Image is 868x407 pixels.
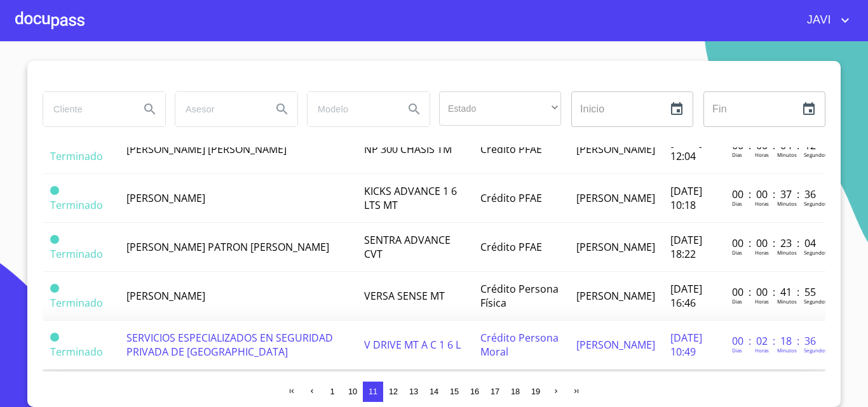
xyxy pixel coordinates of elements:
[505,382,526,402] button: 18
[50,149,103,163] span: Terminado
[50,247,103,261] span: Terminado
[439,91,561,126] div: ​
[364,233,451,261] span: SENTRA ADVANCE CVT
[480,142,542,156] span: Crédito PFAE
[576,338,655,352] span: [PERSON_NAME]
[389,387,398,396] span: 12
[369,387,377,396] span: 11
[797,10,837,30] span: JAVI
[777,151,797,158] p: Minutos
[126,142,287,156] span: [PERSON_NAME] [PERSON_NAME]
[732,236,818,250] p: 00 : 00 : 23 : 04
[777,298,797,305] p: Minutos
[804,151,827,158] p: Segundos
[576,289,655,303] span: [PERSON_NAME]
[50,284,59,293] span: Terminado
[732,151,742,158] p: Dias
[491,387,499,396] span: 17
[430,387,438,396] span: 14
[50,296,103,310] span: Terminado
[50,333,59,342] span: Terminado
[531,387,540,396] span: 19
[755,200,769,207] p: Horas
[804,347,827,354] p: Segundos
[50,186,59,195] span: Terminado
[777,200,797,207] p: Minutos
[399,94,430,124] button: Search
[126,191,205,205] span: [PERSON_NAME]
[526,382,546,402] button: 19
[777,249,797,256] p: Minutos
[576,240,655,254] span: [PERSON_NAME]
[50,345,103,359] span: Terminado
[322,382,342,402] button: 1
[732,285,818,299] p: 00 : 00 : 41 : 55
[576,142,655,156] span: [PERSON_NAME]
[364,289,445,303] span: VERSA SENSE MT
[43,92,130,126] input: search
[732,298,742,305] p: Dias
[424,382,444,402] button: 14
[732,187,818,201] p: 00 : 00 : 37 : 36
[511,387,520,396] span: 18
[576,191,655,205] span: [PERSON_NAME]
[670,282,702,310] span: [DATE] 16:46
[348,387,357,396] span: 10
[450,387,459,396] span: 15
[755,249,769,256] p: Horas
[50,198,103,212] span: Terminado
[126,331,333,359] span: SERVICIOS ESPECIALIZADOS EN SEGURIDAD PRIVADA DE [GEOGRAPHIC_DATA]
[126,240,329,254] span: [PERSON_NAME] PATRON [PERSON_NAME]
[480,191,542,205] span: Crédito PFAE
[480,331,559,359] span: Crédito Persona Moral
[732,249,742,256] p: Dias
[409,387,418,396] span: 13
[480,240,542,254] span: Crédito PFAE
[670,233,702,261] span: [DATE] 18:22
[670,184,702,212] span: [DATE] 10:18
[670,331,702,359] span: [DATE] 10:49
[485,382,505,402] button: 17
[732,334,818,348] p: 00 : 02 : 18 : 36
[732,347,742,354] p: Dias
[383,382,403,402] button: 12
[403,382,424,402] button: 13
[175,92,262,126] input: search
[804,298,827,305] p: Segundos
[363,382,383,402] button: 11
[804,249,827,256] p: Segundos
[777,347,797,354] p: Minutos
[797,10,853,30] button: account of current user
[364,142,452,156] span: NP 300 CHASIS TM
[755,347,769,354] p: Horas
[804,200,827,207] p: Segundos
[755,151,769,158] p: Horas
[364,184,457,212] span: KICKS ADVANCE 1 6 LTS MT
[364,338,461,352] span: V DRIVE MT A C 1 6 L
[330,387,334,396] span: 1
[470,387,479,396] span: 16
[50,235,59,244] span: Terminado
[308,92,394,126] input: search
[444,382,465,402] button: 15
[465,382,485,402] button: 16
[342,382,363,402] button: 10
[135,94,165,124] button: Search
[670,135,702,163] span: [DATE] 12:04
[732,200,742,207] p: Dias
[480,282,559,310] span: Crédito Persona Física
[126,289,205,303] span: [PERSON_NAME]
[755,298,769,305] p: Horas
[267,94,297,124] button: Search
